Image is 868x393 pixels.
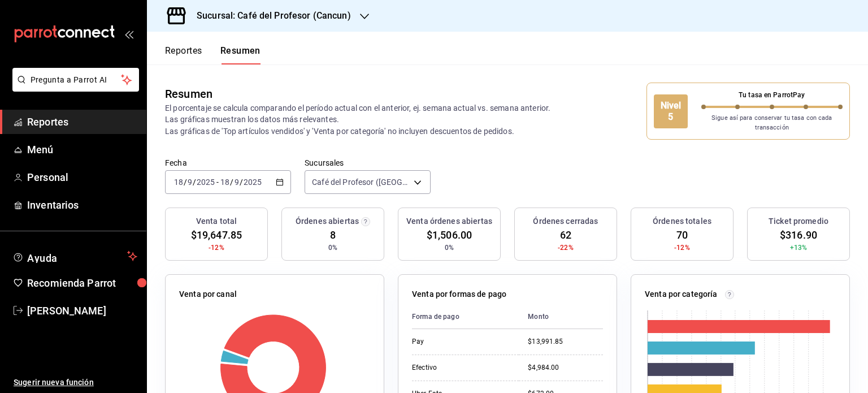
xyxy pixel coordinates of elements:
[27,303,137,318] span: [PERSON_NAME]
[165,159,291,167] label: Fecha
[27,114,137,129] span: Reportes
[184,178,187,187] span: /
[701,114,843,132] p: Sigue así para conservar tu tasa con cada transacción
[196,215,237,227] h3: Venta total
[780,227,817,243] span: $316.90
[187,178,193,187] input: --
[165,45,261,64] div: navigation tabs
[312,176,410,188] span: Café del Profesor ([GEOGRAPHIC_DATA])
[230,178,233,187] span: /
[674,243,690,253] span: -12%
[445,243,454,253] span: 0%
[31,74,121,86] span: Pregunta a Parrot AI
[528,337,603,347] div: $13,991.85
[558,243,574,253] span: -22%
[27,197,137,213] span: Inventarios
[412,305,519,329] th: Forma de pago
[220,178,230,187] input: --
[191,227,242,243] span: $19,647.85
[645,288,718,300] p: Venta por categoría
[330,227,336,243] span: 8
[701,90,843,100] p: Tu tasa en ParrotPay
[27,275,137,291] span: Recomienda Parrot
[412,363,510,373] div: Efectivo
[560,227,571,243] span: 62
[412,337,510,347] div: Pay
[179,288,237,300] p: Venta por canal
[165,102,565,136] p: El porcentaje se calcula comparando el período actual con el anterior, ej. semana actual vs. sema...
[328,243,337,253] span: 0%
[165,85,212,102] div: Resumen
[27,142,137,157] span: Menú
[8,82,139,94] a: Pregunta a Parrot AI
[124,29,133,38] button: open_drawer_menu
[528,363,603,373] div: $4,984.00
[305,159,431,167] label: Sucursales
[27,249,123,263] span: Ayuda
[193,178,196,187] span: /
[427,227,472,243] span: $1,506.00
[296,215,359,227] h3: Órdenes abiertas
[240,178,243,187] span: /
[412,288,506,300] p: Venta por formas de pago
[769,215,828,227] h3: Ticket promedio
[27,170,137,185] span: Personal
[790,243,808,253] span: +13%
[676,227,688,243] span: 70
[12,68,139,92] button: Pregunta a Parrot AI
[653,215,711,227] h3: Órdenes totales
[14,377,137,388] span: Sugerir nueva función
[243,178,262,187] input: ----
[220,45,261,64] button: Resumen
[196,178,215,187] input: ----
[165,45,202,64] button: Reportes
[188,9,351,23] h3: Sucursal: Café del Profesor (Cancun)
[173,178,184,187] input: --
[654,94,688,128] div: Nivel 5
[216,178,219,187] span: -
[519,305,603,329] th: Monto
[234,178,240,187] input: --
[209,243,224,253] span: -12%
[406,215,492,227] h3: Venta órdenes abiertas
[533,215,598,227] h3: Órdenes cerradas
